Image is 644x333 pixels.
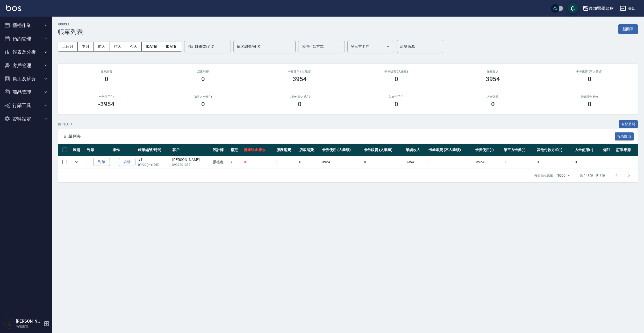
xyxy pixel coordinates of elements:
[58,122,72,126] p: 共 1 筆, 1 / 1
[298,101,302,108] h3: 0
[2,59,50,72] button: 客戶管理
[618,26,638,31] a: 新開單
[98,101,115,108] h3: -3954
[242,156,275,168] td: 0
[619,120,638,128] button: 全部展開
[535,156,574,168] td: 0
[502,144,535,156] th: 第三方卡券(-)
[534,173,553,178] p: 每頁顯示數量
[58,23,83,26] h2: ORDERS
[427,156,474,168] td: 0
[58,28,83,36] h3: 帳單列表
[229,144,242,156] th: 指定
[137,144,171,156] th: 帳單編號/時間
[171,144,211,156] th: 客戶
[73,158,81,166] button: expand row
[321,144,362,156] th: 卡券使用 (入業績)
[242,144,275,156] th: 營業現金應收
[451,95,535,98] h2: 入金儲值
[427,144,474,156] th: 卡券販賣 (不入業績)
[2,19,50,32] button: 櫃檯作業
[404,144,427,156] th: 業績收入
[404,156,427,168] td: 3954
[110,42,126,51] button: 昨天
[354,95,438,98] h2: 入金使用(-)
[4,318,15,329] img: Person
[94,42,110,51] button: 前天
[275,156,298,168] td: 0
[142,42,162,51] button: [DATE]
[395,101,398,108] h3: 0
[589,5,614,12] div: 多加醫學頭皮
[64,95,148,98] h2: 卡券使用(-)
[71,144,85,156] th: 展開
[111,144,137,156] th: 操作
[321,156,362,168] td: 3954
[574,144,602,156] th: 入金使用(-)
[486,75,500,83] h3: 3954
[2,86,50,99] button: 商品管理
[2,112,50,126] button: 資料設定
[6,5,21,11] img: Logo
[395,75,398,83] h3: 0
[137,156,171,168] td: #1
[172,157,210,162] div: [PERSON_NAME]
[105,75,108,83] h3: 0
[580,173,605,178] p: 第 1–1 筆 共 1 筆
[93,158,110,166] button: 列印
[615,132,634,140] button: 報表匯出
[2,32,50,46] button: 預約管理
[172,162,210,167] p: 0937801387
[568,3,578,13] button: save
[201,75,205,83] h3: 0
[581,3,616,14] button: 多加醫學頭皮
[2,72,50,86] button: 員工及薪資
[257,70,342,73] h2: 卡券使用 (入業績)
[535,144,574,156] th: 其他付款方式(-)
[2,99,50,112] button: 行銷工具
[64,134,615,139] span: 訂單列表
[161,95,245,98] h2: 第三方卡券(-)
[363,156,404,168] td: 0
[292,75,307,83] h3: 3954
[354,70,438,73] h2: 卡券販賣 (入業績)
[201,101,205,108] h3: 0
[16,319,42,324] h5: [PERSON_NAME]
[474,144,502,156] th: 卡券使用(-)
[161,70,245,73] h2: 店販消費
[618,4,638,13] button: 登出
[588,75,591,83] h3: 0
[363,144,404,156] th: 卡券販賣 (入業績)
[502,156,535,168] td: 0
[602,144,615,156] th: 備註
[275,144,298,156] th: 服務消費
[211,144,229,156] th: 設計師
[588,101,591,108] h3: 0
[2,45,50,59] button: 報表及分析
[555,168,572,182] div: 1000
[16,324,42,329] p: 高階主管
[162,42,182,51] button: [DATE]
[138,162,170,167] p: 09/22 (一) 17:50
[618,24,638,34] button: 新開單
[547,70,632,73] h2: 卡券販賣 (不入業績)
[58,42,78,51] button: 上個月
[229,156,242,168] td: Y
[78,42,94,51] button: 本月
[64,70,148,73] h3: 服務消費
[547,95,632,98] h2: 營業現金應收
[257,95,342,98] h2: 其他付款方式(-)
[298,156,321,168] td: 0
[474,156,502,168] td: -3954
[491,101,495,108] h3: 0
[615,134,634,139] a: 報表匯出
[119,158,135,166] a: 詳情
[298,144,321,156] th: 店販消費
[126,42,142,51] button: 今天
[574,156,602,168] td: 0
[211,156,229,168] td: 張祖惠
[615,144,638,156] th: 訂單來源
[384,42,392,51] button: Open
[85,144,111,156] th: 列印
[451,70,535,73] h2: 業績收入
